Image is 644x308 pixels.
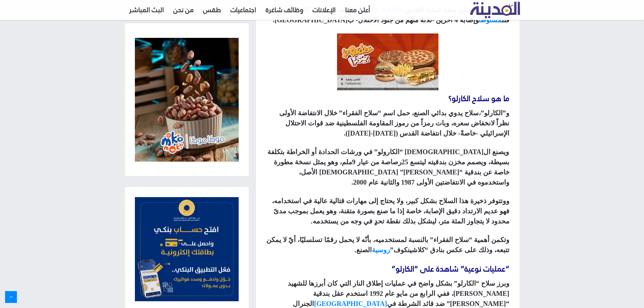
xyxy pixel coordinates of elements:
strong: ما هو سلاح الكارلو؟ [448,91,509,105]
span: “عمليات نوعية” شاهدة على “الكارلو” [391,262,509,276]
img: تلفزيون المدينة [470,2,520,18]
strong: وتكمن أهمية “سلاح الفقراء” بالنسبة لمستخدميه، بأنّه لا يحمل رقمًا تسلسليًا، أيّ لا يمكن تتبعه، وذ... [266,236,509,254]
strong: ووتتوفر ذخيرة هذا السلاح بشكل كبير، ولا يحتاج إلى مهارات قتالية عالية في استخدامه، فهو عديم الارت... [272,197,509,225]
a: روسية [372,246,390,254]
strong: فبـ”الكارلو”، تمكن منفذ عملية القدس ، صباح هذا [DATE]، من قتل وإصابة 4 آخرين -ثلاثة منهم من جنود ... [273,6,509,24]
a: [GEOGRAPHIC_DATA] [314,300,387,307]
span: وبرز سلاح “الكارلو” بشكل واضح في عمليات إطلاق النار التي كان أبرزها للشهيد [PERSON_NAME] [288,280,509,297]
strong: و”الكارلو”،سلاح يدوي بدائي الصنع، حمل اسم “سلاح الفقراء” خلال الانتفاضة الأولى نظراً لانخفاض سعره... [279,109,509,137]
a: مستوطن [479,16,502,24]
a: تلفزيون المدينة [470,2,520,19]
span: [PERSON_NAME]” [DEMOGRAPHIC_DATA] الأصل [301,168,459,176]
strong: ويصنع ال[DEMOGRAPHIC_DATA] “الكارولو” في ورشات الحدادة أو الخراطة بتكلفة بسيطة، ويصمم مخزن بندقيت... [267,148,509,186]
